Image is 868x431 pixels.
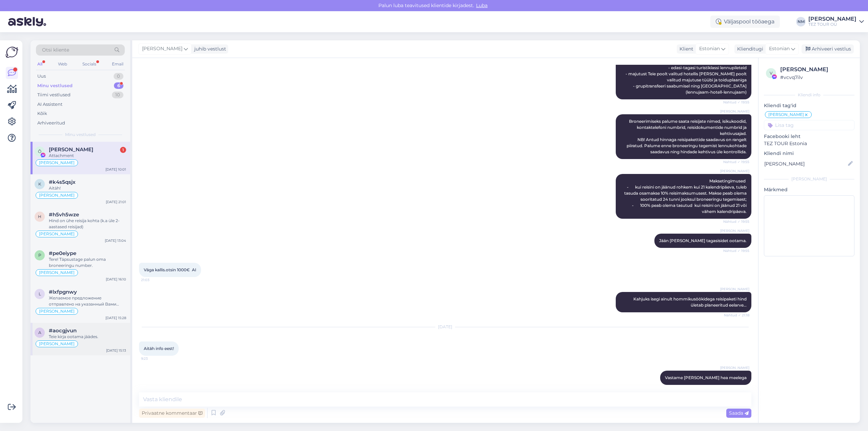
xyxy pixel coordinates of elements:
div: Attachment [49,153,126,159]
span: 9:23 [141,356,166,361]
div: Arhiveeri vestlus [802,44,854,54]
span: #h5vh5wze [49,212,79,218]
div: # vcvq7ilv [780,74,852,81]
span: Aitäh info eest! [144,346,174,351]
span: Minu vestlused [65,132,96,138]
span: #aocgjvun [49,328,77,334]
span: Nähtud ✓ 19:55 [723,219,749,224]
div: Желаемое предложение отправлено на указанный Вами электронный адрес. [49,295,126,307]
span: [PERSON_NAME] [39,232,75,236]
div: [DATE] 21:01 [106,199,126,204]
div: [PERSON_NAME] [780,65,852,74]
span: v [770,71,772,76]
span: [PERSON_NAME] [39,271,75,275]
div: Minu vestlused [37,82,73,89]
div: [PERSON_NAME] [808,16,856,22]
div: Web [57,60,68,68]
span: Nähtud ✓ 19:55 [723,248,749,253]
span: Nähtud ✓ 19:55 [723,159,749,164]
span: Kahjuks isegi ainult hommikusöökidega reisipaketi hind ületab planeeritud eelarve... [633,296,748,308]
span: Luba [474,2,490,8]
span: Otsi kliente [42,46,69,54]
p: Kliendi tag'id [764,102,854,109]
div: 1 [120,147,126,153]
div: [DATE] 10:01 [105,167,126,172]
div: Email [111,60,125,68]
span: h [38,214,41,219]
img: Askly Logo [5,46,18,59]
div: NM [796,17,806,26]
span: [PERSON_NAME] [720,169,749,174]
span: p [38,253,41,258]
p: Facebooki leht [764,133,854,140]
span: 21:03 [141,277,166,282]
div: [DATE] 15:28 [105,315,126,320]
input: Lisa tag [764,120,854,130]
div: All [36,60,44,68]
span: Jään [PERSON_NAME] tagasisidet ootama. [659,238,747,243]
span: Estonian [699,45,720,53]
div: [DATE] 15:13 [106,348,126,353]
div: Kliendi info [764,92,854,98]
span: Õie Pavelson [49,146,93,153]
span: Estonian [769,45,790,53]
span: Vastame [PERSON_NAME] hea meelega [665,375,747,380]
div: [DATE] 13:04 [105,238,126,243]
span: Nähtud ✓ 21:18 [724,313,749,318]
span: [PERSON_NAME] [39,193,75,197]
span: [PERSON_NAME] [768,113,804,117]
div: Aitäh! [49,185,126,191]
div: Klient [677,45,693,53]
div: Teie kirja ootama jäädes. [49,334,126,340]
a: [PERSON_NAME]TEZ TOUR OÜ [808,16,864,27]
span: [PERSON_NAME] [720,287,749,292]
p: Kliendi nimi [764,150,854,157]
span: #pe0eiype [49,250,76,256]
span: Saada [729,410,749,416]
div: TEZ TOUR OÜ [808,22,856,27]
span: Nähtud ✓ 9:58 [724,385,749,390]
p: TEZ TOUR Estonia [764,140,854,147]
div: Uus [37,73,46,80]
span: #lxfpgnwy [49,289,77,295]
div: Privaatne kommentaar [139,409,205,418]
span: #k4s5qsjx [49,179,76,185]
span: [PERSON_NAME] [720,365,749,370]
div: Tere! Täpsustage palun oma broneeringu number. [49,256,126,269]
div: 10 [112,92,123,98]
span: [PERSON_NAME] [39,309,75,313]
div: Socials [81,60,98,68]
div: Arhiveeritud [37,120,65,126]
div: juhib vestlust [192,45,226,53]
div: Hind on ühe reisija kohta (k.a üle 2-aastased reisijad) [49,218,126,230]
div: Tiimi vestlused [37,92,71,98]
span: Väga kallis.otsin 1000€ AI [144,267,196,272]
span: Õ [38,149,41,154]
span: l [39,291,41,296]
div: Väljaspool tööaega [710,16,780,28]
div: Klienditugi [734,45,763,53]
span: Broneerimiseks palume saata reisijate nimed, isikukoodid, kontaktelefoni numbrid, reisidokumentid... [627,119,748,154]
div: 6 [114,82,123,89]
div: [DATE] [139,324,751,330]
span: Nähtud ✓ 19:55 [723,100,749,105]
p: Märkmed [764,186,854,193]
span: [PERSON_NAME] [142,45,182,53]
div: AI Assistent [37,101,62,108]
div: [PERSON_NAME] [764,176,854,182]
span: [PERSON_NAME] [720,228,749,233]
span: a [38,330,41,335]
div: 0 [114,73,123,80]
span: [PERSON_NAME] [39,342,75,346]
span: [PERSON_NAME] [39,161,75,165]
input: Lisa nimi [764,160,847,168]
div: Kõik [37,110,47,117]
span: k [38,181,41,187]
span: [PERSON_NAME] [720,109,749,114]
div: [DATE] 16:10 [106,277,126,282]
